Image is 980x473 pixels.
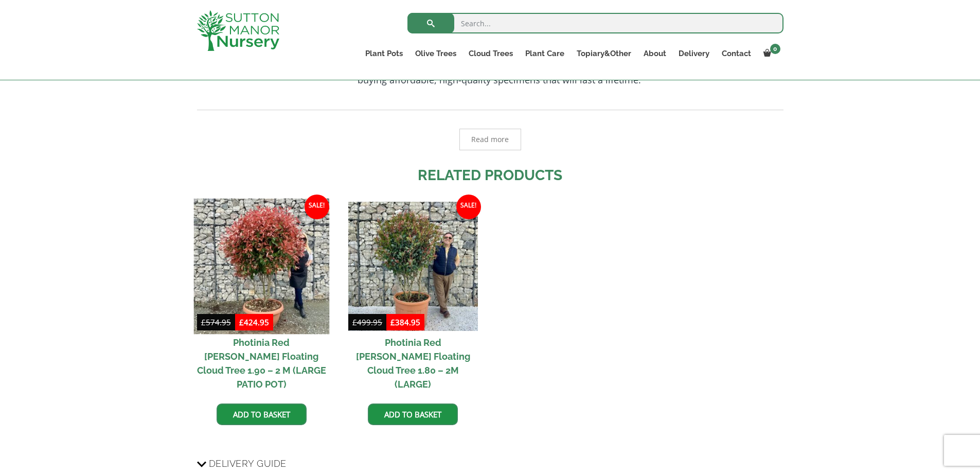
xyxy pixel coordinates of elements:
[456,195,481,219] span: Sale!
[239,317,269,327] bdi: 424.95
[462,46,519,61] a: Cloud Trees
[770,44,780,54] span: 0
[716,46,757,61] a: Contact
[352,317,382,327] bdi: 499.95
[359,46,409,61] a: Plant Pots
[409,46,462,61] a: Olive Trees
[201,317,231,327] bdi: 574.95
[201,317,206,327] span: £
[352,317,357,327] span: £
[390,317,420,327] bdi: 384.95
[197,10,279,51] img: logo
[239,317,244,327] span: £
[471,136,509,143] span: Read more
[757,46,783,61] a: 0
[571,46,637,61] a: Topiary&Other
[407,13,783,33] input: Search...
[209,454,287,473] span: Delivery Guide
[348,202,477,396] a: Sale! Photinia Red [PERSON_NAME] Floating Cloud Tree 1.80 – 2M (LARGE)
[390,317,395,327] span: £
[197,202,326,396] a: Sale! Photinia Red [PERSON_NAME] Floating Cloud Tree 1.90 – 2 M (LARGE PATIO POT)
[672,46,716,61] a: Delivery
[193,199,329,335] img: Photinia Red Robin Floating Cloud Tree 1.90 - 2 M (LARGE PATIO POT)
[368,404,458,425] a: Add to basket: “Photinia Red Robin Floating Cloud Tree 1.80 - 2M (LARGE)”
[519,46,571,61] a: Plant Care
[305,195,329,219] span: Sale!
[197,331,326,396] h2: Photinia Red [PERSON_NAME] Floating Cloud Tree 1.90 – 2 M (LARGE PATIO POT)
[348,202,477,331] img: Photinia Red Robin Floating Cloud Tree 1.80 - 2M (LARGE)
[637,46,672,61] a: About
[197,165,783,186] h2: Related products
[348,331,477,396] h2: Photinia Red [PERSON_NAME] Floating Cloud Tree 1.80 – 2M (LARGE)
[217,404,307,425] a: Add to basket: “Photinia Red Robin Floating Cloud Tree 1.90 - 2 M (LARGE PATIO POT)”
